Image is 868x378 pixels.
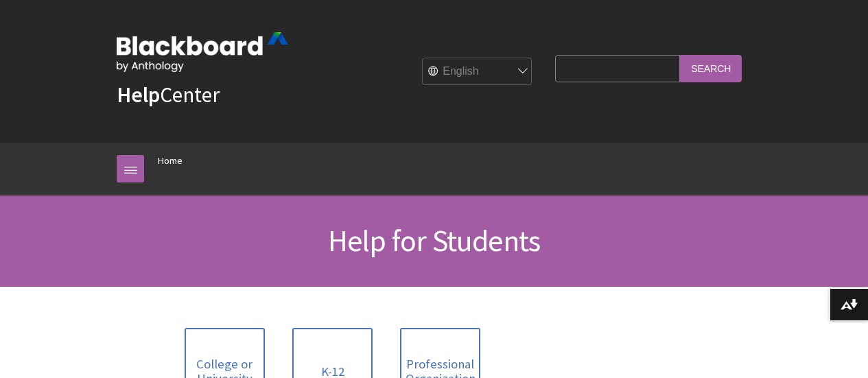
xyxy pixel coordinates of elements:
[117,81,220,108] a: HelpCenter
[680,55,742,82] input: Search
[328,222,540,259] span: Help for Students
[158,152,183,169] a: Home
[117,81,160,108] strong: Help
[423,58,532,86] select: Site Language Selector
[117,32,288,72] img: Blackboard by Anthology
